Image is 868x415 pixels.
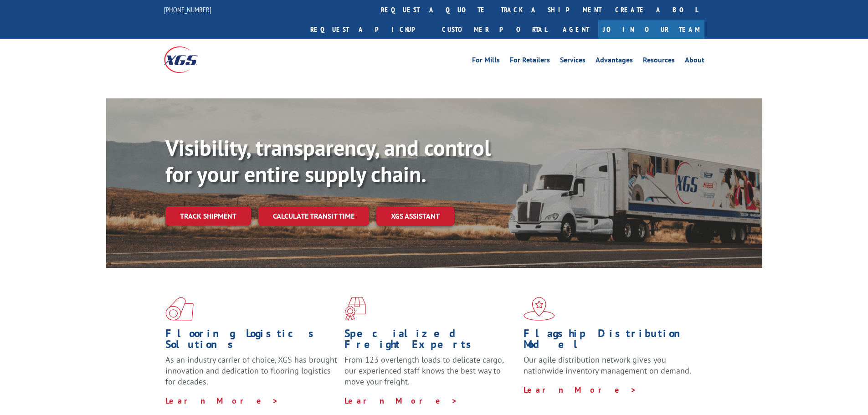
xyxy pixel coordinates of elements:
[554,20,598,39] a: Agent
[596,56,633,67] a: Advantages
[510,56,550,67] a: For Retailers
[472,56,500,67] a: For Mills
[643,56,675,67] a: Resources
[165,328,338,354] h1: Flooring Logistics Solutions
[344,354,517,395] p: From 123 overlength loads to delicate cargo, our experienced staff knows the best way to move you...
[685,56,704,67] a: About
[524,384,637,395] a: Learn More >
[435,20,554,39] a: Customer Portal
[598,20,704,39] a: Join Our Team
[524,354,691,376] span: Our agile distribution network gives you nationwide inventory management on demand.
[376,206,454,226] a: XGS ASSISTANT
[524,328,696,354] h1: Flagship Distribution Model
[165,354,337,387] span: As an industry carrier of choice, XGS has brought innovation and dedication to flooring logistics...
[560,56,586,67] a: Services
[344,328,517,354] h1: Specialized Freight Experts
[164,5,211,14] a: [PHONE_NUMBER]
[165,133,491,188] b: Visibility, transparency, and control for your entire supply chain.
[344,297,366,321] img: xgs-icon-focused-on-flooring-red
[524,297,555,321] img: xgs-icon-flagship-distribution-model-red
[303,20,435,39] a: Request a pickup
[258,206,369,226] a: Calculate transit time
[165,297,194,321] img: xgs-icon-total-supply-chain-intelligence-red
[165,395,279,406] a: Learn More >
[344,395,458,406] a: Learn More >
[165,206,251,225] a: Track shipment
